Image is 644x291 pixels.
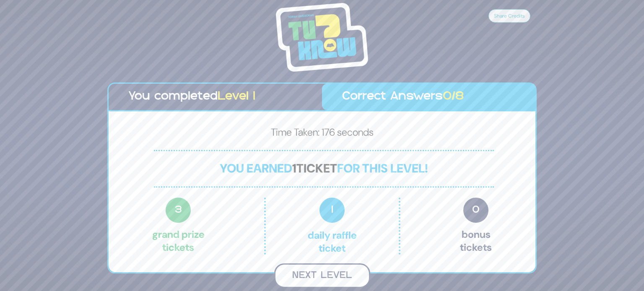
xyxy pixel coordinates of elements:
span: 0/8 [443,91,464,102]
p: Grand Prize tickets [152,198,205,255]
span: 1 [292,160,296,176]
p: Time Taken: 176 seconds [122,125,522,143]
p: You completed [129,88,302,106]
span: ticket [296,160,337,176]
img: Tournament Logo [276,3,368,72]
button: Share Credits [488,9,530,23]
span: 1 [319,198,345,223]
span: 3 [166,198,191,223]
p: Bonus tickets [460,198,492,255]
p: Daily Raffle ticket [283,198,381,255]
span: You earned for this level! [220,160,428,176]
span: Level 1 [218,91,255,102]
button: Next Level [274,263,370,288]
p: Correct Answers [342,88,515,106]
span: 0 [463,198,488,223]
